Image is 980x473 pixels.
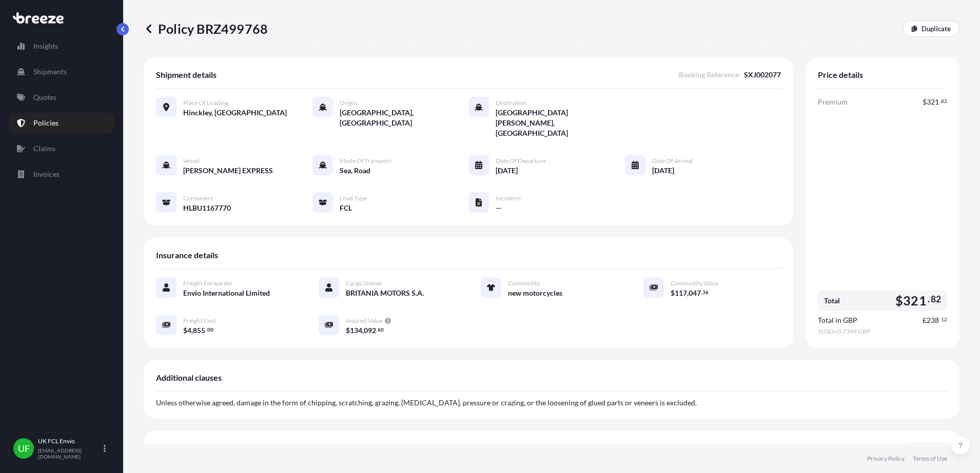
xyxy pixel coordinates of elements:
a: Shipments [9,61,114,82]
span: Commodity Value [671,279,718,287]
span: [GEOGRAPHIC_DATA][PERSON_NAME], [GEOGRAPHIC_DATA] [496,108,625,138]
span: Date of Arrival [652,157,693,165]
span: Price details [818,70,863,80]
span: Cargo Owner [346,279,382,287]
span: $ [183,327,187,334]
span: 12 [941,318,947,321]
a: Policies [9,113,114,133]
span: Booking Reference : [679,70,741,80]
span: Mode of Transport [340,157,391,165]
span: 82 [931,296,941,302]
a: Privacy Policy [867,455,905,463]
span: — [496,203,502,213]
span: . [376,328,377,332]
span: , [362,327,364,334]
a: Terms of Use [913,455,947,463]
span: [GEOGRAPHIC_DATA], [GEOGRAPHIC_DATA] [340,108,469,128]
span: Additional clauses [156,373,222,383]
p: Claims [33,143,55,154]
span: [DATE] [496,166,518,176]
span: Hinckley, [GEOGRAPHIC_DATA] [183,108,287,118]
span: 82 [941,99,947,103]
span: 117 [675,290,687,297]
span: 134 [350,327,362,334]
a: Invoices [9,164,114,184]
span: $ [923,98,927,106]
p: Shipments [33,67,67,77]
span: 855 [193,327,205,334]
span: 00 [207,328,213,332]
p: Quotes [33,92,56,102]
span: HLBU1167770 [183,203,231,213]
span: [PERSON_NAME] EXPRESS [183,166,273,176]
p: Policy BRZ499768 [144,20,268,37]
p: UK FCL Envio [38,437,102,445]
span: 321 [927,98,939,106]
span: $ [671,290,675,297]
span: . [206,328,207,332]
span: 321 [903,294,927,307]
span: Date of Departure [496,157,546,165]
span: Sea, Road [340,166,370,176]
span: . [939,318,940,321]
span: BRITANIA MOTORS S.A. [346,288,424,298]
span: Commodity [508,279,540,287]
a: Insights [9,36,114,56]
p: Duplicate [922,24,951,34]
span: Total in GBP [818,315,857,325]
span: Total [824,296,840,306]
span: FCL [340,203,352,213]
span: 4 [187,327,191,334]
span: . [939,99,940,103]
span: Vessel [183,157,200,165]
p: [EMAIL_ADDRESS][DOMAIN_NAME] [38,447,102,460]
span: 60 [378,328,384,332]
span: new motorcycles [508,288,562,298]
p: Invoices [33,169,60,179]
span: 1 USD = 0.7399 GBP [818,327,947,336]
span: Premium [818,97,848,107]
a: Claims [9,138,114,159]
span: UF [18,443,30,454]
a: Quotes [9,87,114,108]
span: $ [346,327,350,334]
p: Policies [33,118,58,128]
span: Freight Forwarder [183,279,233,287]
span: Insured Value [346,317,383,325]
span: 238 [927,317,939,324]
span: Containers [183,194,213,202]
span: . [928,296,930,302]
span: 092 [364,327,376,334]
span: Origin [340,99,357,107]
span: £ [923,317,927,324]
span: $ [895,294,903,307]
a: Duplicate [903,20,959,37]
p: Insights [33,41,58,51]
span: Envio International Limited [183,288,270,298]
span: Load Type [340,194,367,202]
span: Insurance details [156,250,218,260]
span: SXJ002077 [744,70,781,80]
span: Place of Loading [183,99,228,107]
span: Unless otherwise agreed, damage in the form of chipping, scratching, grazing, [MEDICAL_DATA], pre... [156,398,697,407]
span: Incoterm [496,194,521,202]
span: 047 [689,290,701,297]
span: , [687,290,689,297]
span: Freight Cost [183,317,216,325]
span: Destination [496,99,527,107]
span: 36 [702,291,709,294]
span: . [701,291,702,294]
span: , [191,327,193,334]
span: Shipment details [156,70,217,80]
span: [DATE] [652,166,674,176]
